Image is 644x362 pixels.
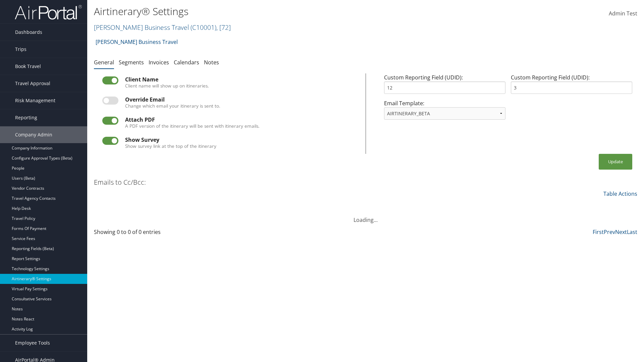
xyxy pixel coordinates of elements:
span: , [ 72 ] [216,23,231,32]
div: Attach PDF [125,117,357,123]
h1: Airtinerary® Settings [94,4,456,18]
label: Change which email your itinerary is sent to. [125,103,220,109]
div: Show Survey [125,137,357,143]
span: Trips [15,41,26,58]
div: Email Template: [381,99,508,125]
a: Next [615,228,627,236]
label: Client name will show up on itineraries. [125,82,209,89]
span: Admin Test [609,10,637,17]
span: Book Travel [15,58,41,75]
div: Custom Reporting Field (UDID): [508,73,635,99]
span: Risk Management [15,92,55,109]
a: Notes [204,59,219,66]
a: Invoices [149,59,169,66]
span: Employee Tools [15,335,50,351]
span: Travel Approval [15,75,50,92]
img: airportal-logo.png [15,4,82,20]
a: [PERSON_NAME] Business Travel [94,23,231,32]
a: Segments [119,59,144,66]
a: [PERSON_NAME] Business Travel [96,35,178,49]
h3: Emails to Cc/Bcc: [94,178,146,187]
div: Showing 0 to 0 of 0 entries [94,228,226,239]
a: Admin Test [609,3,637,24]
a: Last [627,228,637,236]
a: First [593,228,604,236]
label: A PDF version of the itinerary will be sent with itinerary emails. [125,123,260,129]
a: Calendars [174,59,199,66]
a: Prev [604,228,615,236]
div: Loading... [94,208,637,224]
div: Client Name [125,76,357,82]
div: Custom Reporting Field (UDID): [381,73,508,99]
span: Dashboards [15,24,42,41]
a: General [94,59,114,66]
div: Override Email [125,97,357,103]
button: Update [599,154,632,170]
label: Show survey link at the top of the itinerary [125,143,216,149]
span: ( C10001 ) [191,23,216,32]
span: Company Admin [15,126,52,143]
a: Table Actions [603,190,637,197]
span: Reporting [15,109,37,126]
